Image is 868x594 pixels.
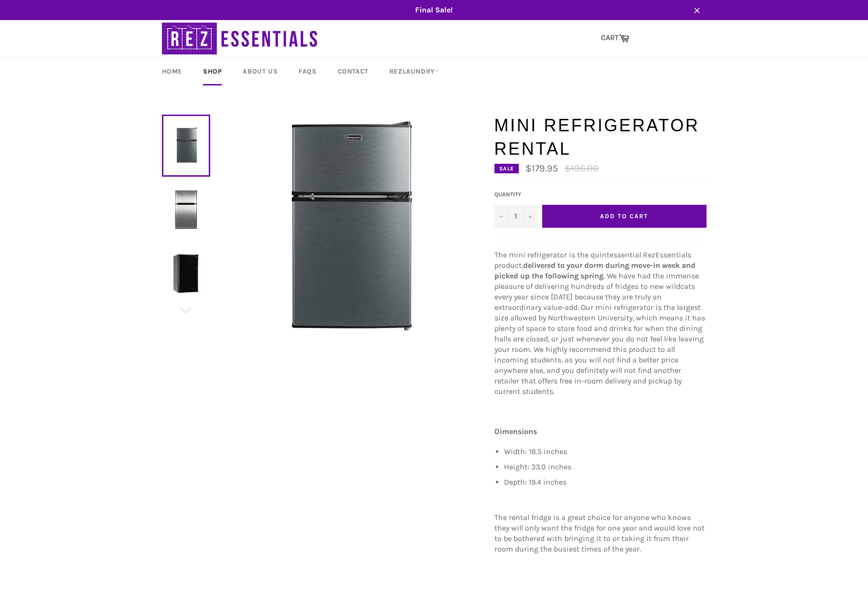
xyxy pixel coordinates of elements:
[289,57,326,85] a: FAQs
[565,163,599,174] s: $196.00
[494,250,691,270] span: The mini refrigerator is the quintessential RezEssentials product,
[542,205,707,228] button: Add to Cart
[504,462,707,472] li: Height: 33.0 inches
[494,271,705,396] span: . We have had the immense pleasure of delivering hundreds of fridges to new wildcats every year s...
[328,57,378,85] a: Contact
[380,57,449,85] a: RezLaundry
[504,446,707,457] li: Width: 18.5 inches
[233,57,287,85] a: About Us
[233,114,462,343] img: Mini Refrigerator Rental
[494,114,707,161] h1: Mini Refrigerator Rental
[494,205,509,228] button: Decrease quantity
[494,512,707,554] p: The rental fridge is a great choice for anyone who knows they will only want the fridge for one y...
[596,28,634,48] a: CART
[193,57,231,85] a: Shop
[152,57,192,85] a: Home
[523,205,537,228] button: Increase quantity
[494,427,537,436] strong: Dimensions
[494,191,537,199] label: Quantity
[162,20,320,57] img: RezEssentials
[152,5,716,15] span: Final Sale!
[504,477,707,488] li: Depth: 19.4 inches
[494,261,696,280] strong: delivered to your dorm during move-in week and picked up the following spring
[167,190,205,229] img: Mini Refrigerator Rental
[494,164,519,173] div: Sale
[600,212,648,220] span: Add to Cart
[167,254,205,293] img: Mini Refrigerator Rental
[525,163,558,174] span: $179.95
